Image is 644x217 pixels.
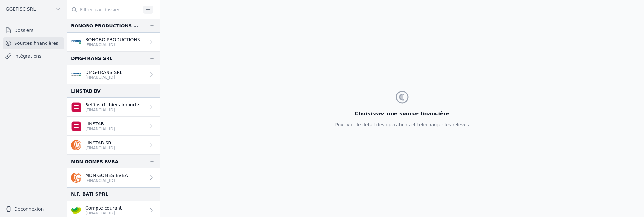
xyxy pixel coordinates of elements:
[85,145,115,151] p: [FINANCIAL_ID]
[85,126,115,132] p: [FINANCIAL_ID]
[71,173,81,183] img: ing.png
[85,205,122,211] p: Compte courant
[3,25,64,36] a: Dossiers
[3,50,64,62] a: Intégrations
[3,204,64,214] button: Déconnexion
[71,87,101,95] div: LINSTAB BV
[85,172,128,179] p: MDN GOMES BVBA
[67,98,160,117] a: Belfius (fichiers importés 04/2024 > 01/2025) [FINANCIAL_ID]
[67,117,160,136] a: LINSTAB [FINANCIAL_ID]
[67,136,160,155] a: LINSTAB SRL [FINANCIAL_ID]
[335,122,469,128] p: Pour voir le détail des opérations et télécharger les relevés
[71,190,108,198] div: N.F. BATI SPRL
[85,102,146,108] p: Belfius (fichiers importés 04/2024 > 01/2025)
[85,69,122,75] p: DMG-TRANS SRL
[85,121,115,127] p: LINSTAB
[71,158,118,165] div: MDN GOMES BVBA
[85,75,122,80] p: [FINANCIAL_ID]
[67,4,141,15] input: Filtrer par dossier...
[3,4,64,14] button: GGEFISC SRL
[3,37,64,49] a: Sources financières
[71,22,139,30] div: BONOBO PRODUCTIONS & LOGISTICS SPRL
[71,102,81,112] img: belfius.png
[67,168,160,187] a: MDN GOMES BVBA [FINANCIAL_ID]
[71,205,81,215] img: crelan.png
[71,69,81,80] img: FINTRO_BE_BUSINESS_GEBABEBB.png
[67,33,160,52] a: BONOBO PRODUCTIONS & LOGIS [FINANCIAL_ID]
[67,65,160,84] a: DMG-TRANS SRL [FINANCIAL_ID]
[71,121,81,131] img: belfius.png
[85,36,146,43] p: BONOBO PRODUCTIONS & LOGIS
[335,110,469,118] h3: Choisissez une source financière
[71,37,81,47] img: FINTRO_BE_BUSINESS_GEBABEBB.png
[6,6,36,12] span: GGEFISC SRL
[85,211,122,216] p: [FINANCIAL_ID]
[71,54,112,62] div: DMG-TRANS SRL
[85,42,146,47] p: [FINANCIAL_ID]
[85,107,146,113] p: [FINANCIAL_ID]
[85,140,115,146] p: LINSTAB SRL
[85,178,128,183] p: [FINANCIAL_ID]
[71,140,81,150] img: ing.png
